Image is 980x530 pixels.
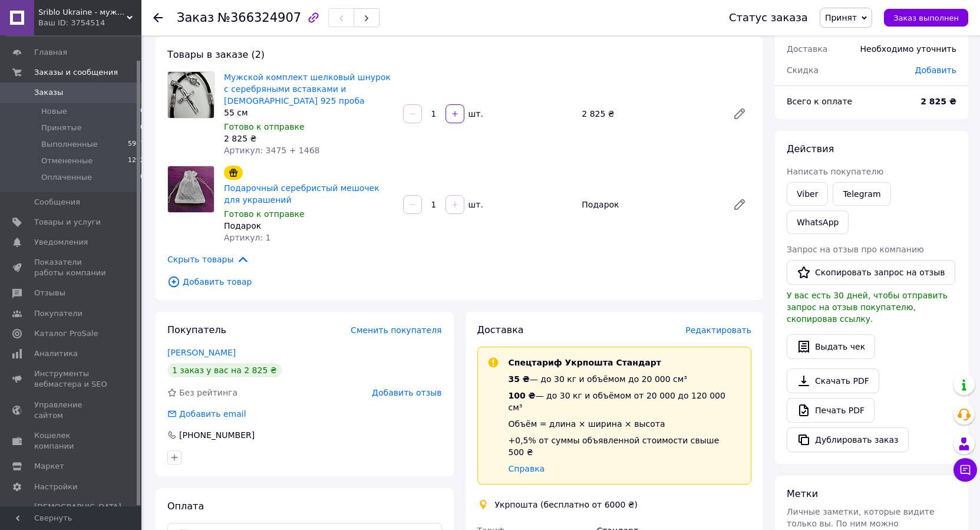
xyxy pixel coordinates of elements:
a: Viber [787,182,828,206]
span: Добавить товар [167,275,751,288]
span: У вас есть 30 дней, чтобы отправить запрос на отзыв покупателю, скопировав ссылку. [787,291,948,324]
img: Подарочный серебристый мешочек для украшений [168,166,214,212]
span: Готово к отправке [224,122,305,131]
a: Telegram [833,182,890,206]
a: Подарочный серебристый мешочек для украшений [224,183,380,205]
span: Оплаченные [41,172,92,183]
span: Управление сайтом [34,400,109,421]
div: Объём = длина × ширина × высота [509,418,742,430]
span: Заказы [34,87,63,98]
span: 20 [136,123,144,133]
div: — до 30 кг и объёмом от 20 000 до 120 000 см³ [509,390,742,413]
div: Добавить email [166,408,248,420]
button: Скопировать запрос на отзыв [787,260,955,285]
span: Запрос на отзыв про компанию [787,245,924,254]
span: Метки [787,488,818,499]
span: Аналитика [34,348,78,359]
span: 100 ₴ [509,391,536,400]
span: Товары и услуги [34,217,101,228]
div: 1 заказ у вас на 2 825 ₴ [167,363,282,377]
span: Добавить отзыв [372,388,441,397]
span: 1292 [128,156,144,166]
span: Всего к оплате [787,97,852,106]
span: Сменить покупателя [351,325,441,335]
span: Настройки [34,482,77,492]
a: Скачать PDF [787,368,879,393]
a: [PERSON_NAME] [167,348,236,357]
span: Добавить [915,65,956,75]
span: Каталог ProSale [34,328,98,339]
div: Укрпошта (бесплатно от 6000 ₴) [492,499,641,511]
span: Действия [787,143,834,154]
div: Подарок [224,220,394,232]
span: Артикул: 3475 + 1468 [224,146,319,155]
span: Кошелек компании [34,430,109,452]
span: Доставка [787,44,827,54]
div: шт. [466,199,484,210]
div: +0,5% от суммы объявленной стоимости свыше 500 ₴ [509,434,742,458]
span: Отзывы [34,288,65,298]
div: Статус заказа [729,12,808,24]
button: Чат с покупателем [953,458,977,482]
span: 0 [140,106,144,117]
img: Мужской комплект шелковый шнурок с серебряными вставками и православный крест 925 проба [168,72,214,118]
span: №366324907 [217,11,301,25]
div: Вернуться назад [153,12,163,24]
span: 35 ₴ [509,374,530,384]
span: Готово к отправке [224,209,305,219]
span: Скидка [787,65,819,75]
span: Заказ [177,11,214,25]
span: Скрыть товары [167,253,249,266]
span: Покупатель [167,324,226,335]
button: Дублировать заказ [787,427,909,452]
span: Новые [41,106,67,117]
a: Справка [509,464,545,473]
a: Редактировать [728,193,751,216]
span: Сообщения [34,197,80,208]
span: 5947 [128,139,144,150]
span: Маркет [34,461,64,472]
div: 2 825 ₴ [224,133,394,144]
span: Доставка [477,324,524,335]
a: Печать PDF [787,398,875,423]
a: WhatsApp [787,210,849,234]
span: Товары в заказе (2) [167,49,265,60]
span: Артикул: 1 [224,233,270,242]
span: Заказ выполнен [893,14,959,22]
div: — до 30 кг и объёмом до 20 000 см³ [509,373,742,385]
span: Sriblo Ukraine - мужские комплекты c цепочками из серебра 925 пробы [38,7,127,18]
div: Ваш ID: 3754514 [38,18,141,28]
span: Покупатели [34,308,83,319]
div: [PHONE_NUMBER] [178,429,256,441]
span: Редактировать [685,325,751,335]
button: Выдать чек [787,334,875,359]
button: Заказ выполнен [884,9,968,27]
div: Добавить email [178,408,248,420]
div: Подарок [577,196,723,213]
span: Уведомления [34,237,88,248]
span: 0 [140,172,144,183]
span: Написать покупателю [787,167,883,176]
b: 2 825 ₴ [920,97,956,106]
div: 55 см [224,107,394,118]
span: Оплата [167,501,204,512]
span: Спецтариф Укрпошта Стандарт [509,358,661,367]
a: Редактировать [728,102,751,126]
span: Инструменты вебмастера и SEO [34,368,109,390]
span: Главная [34,47,67,58]
span: Показатели работы компании [34,257,109,278]
span: Принят [825,13,857,22]
div: Необходимо уточнить [853,36,963,62]
span: Без рейтинга [179,388,237,397]
div: 2 825 ₴ [577,106,723,122]
a: Мужской комплект шелковый шнурок с серебряными вставками и [DEMOGRAPHIC_DATA] 925 проба [224,73,391,106]
span: Заказы и сообщения [34,67,118,78]
span: Отмененные [41,156,93,166]
div: шт. [466,108,484,120]
span: Выполненные [41,139,98,150]
span: Принятые [41,123,82,133]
